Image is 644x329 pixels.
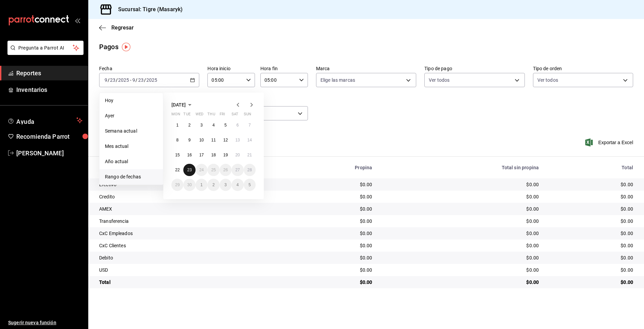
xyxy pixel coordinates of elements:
[171,179,183,191] button: September 29, 2025
[188,123,191,128] abbr: September 2, 2025
[207,149,219,161] button: September 18, 2025
[285,165,372,170] div: Propina
[99,242,274,249] div: CxC Clientes
[16,85,82,94] span: Inventarios
[99,267,274,273] div: USD
[383,242,539,249] div: $0.00
[196,179,207,191] button: October 1, 2025
[171,149,183,161] button: September 15, 2025
[105,97,158,104] span: Hoy
[235,138,240,142] abbr: September 13, 2025
[383,254,539,261] div: $0.00
[99,230,274,237] div: CxC Empleados
[550,165,633,170] div: Total
[224,182,227,187] abbr: October 3, 2025
[383,193,539,200] div: $0.00
[550,242,633,249] div: $0.00
[138,77,144,83] input: --
[130,77,131,83] span: -
[104,77,108,83] input: --
[196,119,207,131] button: September 3, 2025
[247,153,252,157] abbr: September 21, 2025
[187,182,191,187] abbr: September 30, 2025
[249,123,251,128] abbr: September 7, 2025
[285,230,372,237] div: $0.00
[383,279,539,286] div: $0.00
[183,119,195,131] button: September 2, 2025
[183,149,195,161] button: September 16, 2025
[285,254,372,261] div: $0.00
[16,116,74,124] span: Ayuda
[105,112,158,119] span: Ayer
[220,149,232,161] button: September 19, 2025
[183,134,195,146] button: September 9, 2025
[235,153,240,157] abbr: September 20, 2025
[207,164,219,176] button: September 25, 2025
[175,182,180,187] abbr: September 29, 2025
[550,181,633,188] div: $0.00
[220,119,232,131] button: September 5, 2025
[249,182,251,187] abbr: October 5, 2025
[383,230,539,237] div: $0.00
[383,218,539,225] div: $0.00
[110,77,116,83] input: --
[211,168,216,172] abbr: September 25, 2025
[111,24,134,31] span: Regresar
[105,128,158,135] span: Semana actual
[244,134,256,146] button: September 14, 2025
[199,138,204,142] abbr: September 10, 2025
[220,134,232,146] button: September 12, 2025
[183,179,195,191] button: September 30, 2025
[99,254,274,261] div: Debito
[122,43,130,51] img: Tooltip marker
[171,134,183,146] button: September 8, 2025
[587,138,633,147] button: Exportar a Excel
[550,267,633,273] div: $0.00
[99,193,274,200] div: Credito
[429,77,449,83] span: Ver todos
[537,77,558,83] span: Ver todos
[175,168,180,172] abbr: September 22, 2025
[183,164,195,176] button: September 23, 2025
[75,18,80,23] button: open_drawer_menu
[285,279,372,286] div: $0.00
[99,218,274,225] div: Transferencia
[176,138,179,142] abbr: September 8, 2025
[207,119,219,131] button: September 4, 2025
[316,66,416,71] label: Marca
[211,138,216,142] abbr: September 11, 2025
[236,182,239,187] abbr: October 4, 2025
[188,138,191,142] abbr: September 9, 2025
[183,112,190,119] abbr: Tuesday
[16,132,82,141] span: Recomienda Parrot
[199,168,204,172] abbr: September 24, 2025
[550,279,633,286] div: $0.00
[220,164,232,176] button: September 26, 2025
[383,267,539,273] div: $0.00
[285,242,372,249] div: $0.00
[320,77,355,83] span: Elige las marcas
[244,112,251,119] abbr: Sunday
[232,149,243,161] button: September 20, 2025
[207,179,219,191] button: October 2, 2025
[232,179,243,191] button: October 4, 2025
[223,168,228,172] abbr: September 26, 2025
[99,66,199,71] label: Fecha
[550,193,633,200] div: $0.00
[196,149,207,161] button: September 17, 2025
[220,112,225,119] abbr: Friday
[244,119,256,131] button: September 7, 2025
[16,149,82,158] span: [PERSON_NAME]
[285,193,372,200] div: $0.00
[144,77,146,83] span: /
[105,143,158,150] span: Mes actual
[232,119,243,131] button: September 6, 2025
[171,119,183,131] button: September 1, 2025
[16,69,82,78] span: Reportes
[7,41,84,55] button: Pregunta a Parrot AI
[207,66,255,71] label: Hora inicio
[247,138,252,142] abbr: September 14, 2025
[213,182,215,187] abbr: October 2, 2025
[200,182,203,187] abbr: October 1, 2025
